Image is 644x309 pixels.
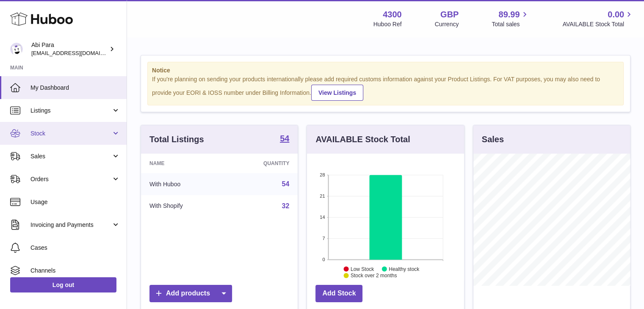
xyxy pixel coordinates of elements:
div: Abi Para [31,41,108,57]
span: Channels [30,267,120,275]
text: 28 [320,172,325,177]
span: Orders [30,175,111,183]
a: Add products [149,285,232,302]
span: Listings [30,107,111,115]
td: With Shopify [141,195,226,217]
text: Low Stock [351,266,374,272]
div: If you're planning on sending your products internationally please add required customs informati... [152,75,619,101]
text: 7 [323,236,325,241]
strong: 4300 [383,9,402,20]
span: Usage [30,198,120,206]
a: 89.99 Total sales [492,9,529,28]
strong: 54 [280,134,289,143]
text: 14 [320,215,325,220]
th: Quantity [226,154,298,173]
span: 0.00 [608,9,624,20]
strong: GBP [440,9,459,20]
span: Invoicing and Payments [30,221,111,229]
span: Sales [30,152,111,160]
th: Name [141,154,226,173]
div: Currency [435,20,459,28]
text: 0 [323,257,325,262]
img: Abi@mifo.co.uk [10,43,23,55]
div: Huboo Ref [373,20,402,28]
span: My Dashboard [30,84,120,92]
a: 32 [282,202,290,210]
a: Add Stock [315,285,362,302]
a: 54 [280,134,289,144]
h3: Sales [482,134,504,145]
h3: Total Listings [149,134,204,145]
strong: Notice [152,66,619,74]
a: View Listings [311,85,363,101]
span: 89.99 [498,9,520,20]
span: Cases [30,244,120,252]
text: Healthy stock [389,266,420,272]
text: Stock over 2 months [351,273,397,279]
td: With Huboo [141,173,226,195]
span: Total sales [492,20,529,28]
a: 54 [282,180,290,188]
h3: AVAILABLE Stock Total [315,134,410,145]
a: 0.00 AVAILABLE Stock Total [562,9,634,28]
text: 21 [320,193,325,199]
span: [EMAIL_ADDRESS][DOMAIN_NAME] [31,50,124,56]
span: AVAILABLE Stock Total [562,20,634,28]
a: Log out [10,277,116,292]
span: Stock [30,130,111,138]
